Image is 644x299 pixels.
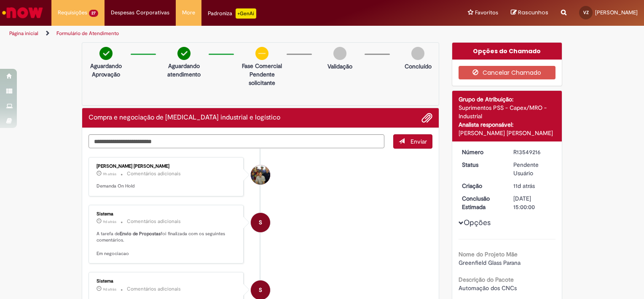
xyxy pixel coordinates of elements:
[459,103,556,120] div: Suprimentos PSS - Capex/MRO - Industrial
[459,250,518,258] b: Nome do Projeto Mãe
[459,66,556,79] button: Cancelar Chamado
[89,134,384,149] textarea: Digite sua mensagem aqui...
[452,43,562,60] div: Opções do Chamado
[513,148,553,156] div: R13549216
[459,259,521,266] span: Greenfield Glass Parana
[459,129,556,137] div: [PERSON_NAME] [PERSON_NAME]
[89,10,98,17] span: 27
[103,287,116,292] time: 20/09/2025 21:01:33
[456,160,507,169] dt: Status
[241,62,282,70] p: Fase Comercial
[103,287,116,292] span: 9d atrás
[6,26,423,41] ul: Trilhas de página
[583,10,589,15] span: VZ
[513,194,553,211] div: [DATE] 15:00:00
[58,8,87,17] span: Requisições
[241,70,282,87] p: Pendente solicitante
[97,183,237,190] p: Demanda On Hold
[456,148,507,156] dt: Número
[518,8,548,16] span: Rascunhos
[89,114,280,122] h2: Compra e negociação de Capex industrial e logístico Histórico de tíquete
[236,8,256,19] p: +GenAi
[120,231,161,237] b: Envio de Propostas
[333,47,346,60] img: img-circle-grey.png
[86,62,126,79] p: Aguardando Aprovação
[97,231,237,257] p: A tarefa de foi finalizada com os seguintes comentários. Em negociacao
[177,47,191,60] img: check-circle-green.png
[513,182,535,190] time: 19/09/2025 08:25:18
[97,279,237,284] div: Sistema
[393,134,432,149] button: Enviar
[259,212,262,233] span: S
[459,284,517,292] span: Automação dos CNCs
[513,160,553,177] div: Pendente Usuário
[513,182,535,190] span: 11d atrás
[182,8,195,17] span: More
[97,212,237,217] div: Sistema
[255,47,268,60] img: circle-minus.png
[411,47,424,60] img: img-circle-grey.png
[164,62,204,79] p: Aguardando atendimento
[1,4,44,21] img: ServiceNow
[475,8,498,17] span: Favoritos
[9,30,38,37] a: Página inicial
[405,62,432,71] p: Concluído
[459,120,556,129] div: Analista responsável:
[127,170,181,177] small: Comentários adicionais
[103,171,116,177] span: 9h atrás
[251,165,270,185] div: Lucas Xavier De Oliveira
[251,213,270,232] div: System
[97,164,237,169] div: [PERSON_NAME] [PERSON_NAME]
[103,171,116,177] time: 29/09/2025 08:22:32
[127,285,181,293] small: Comentários adicionais
[459,276,514,283] b: Descrição do Pacote
[411,138,427,145] span: Enviar
[208,8,256,19] div: Padroniza
[327,62,352,71] p: Validação
[56,30,119,37] a: Formulário de Atendimento
[99,47,113,60] img: check-circle-green.png
[513,182,553,190] div: 19/09/2025 08:25:18
[459,95,556,103] div: Grupo de Atribuição:
[421,112,432,123] button: Adicionar anexos
[127,218,181,225] small: Comentários adicionais
[103,219,116,224] span: 9d atrás
[595,9,638,16] span: [PERSON_NAME]
[511,9,548,17] a: Rascunhos
[456,194,507,211] dt: Conclusão Estimada
[111,8,169,17] span: Despesas Corporativas
[456,182,507,190] dt: Criação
